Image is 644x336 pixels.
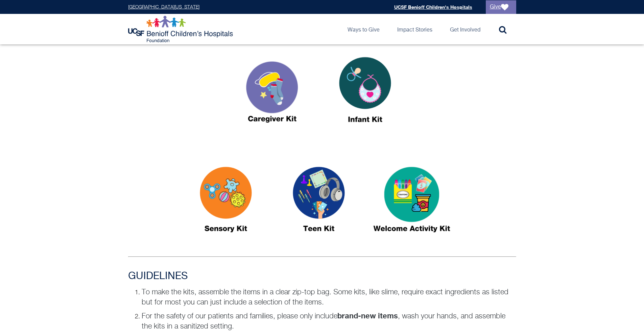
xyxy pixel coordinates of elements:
[128,270,516,282] h3: GUIDELINES
[128,16,235,43] img: Logo for UCSF Benioff Children's Hospitals Foundation
[342,14,385,44] a: Ways to Give
[184,154,268,251] img: Sensory Kits
[486,0,516,14] a: Give
[337,311,398,320] strong: brand-new items
[142,311,516,332] p: For the safety of our patients and families, please only include , wash your hands, and assemble ...
[369,154,454,251] img: Activity Kits
[277,154,361,251] img: Teen Kit
[128,5,199,9] a: [GEOGRAPHIC_DATA][US_STATE]
[230,44,314,142] img: caregiver kit
[392,14,438,44] a: Impact Stories
[142,287,516,308] p: To make the kits, assemble the items in a clear zip-top bag. Some kits, like slime, require exact...
[445,14,486,44] a: Get Involved
[394,4,472,10] a: UCSF Benioff Children's Hospitals
[323,44,407,142] img: infant kit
